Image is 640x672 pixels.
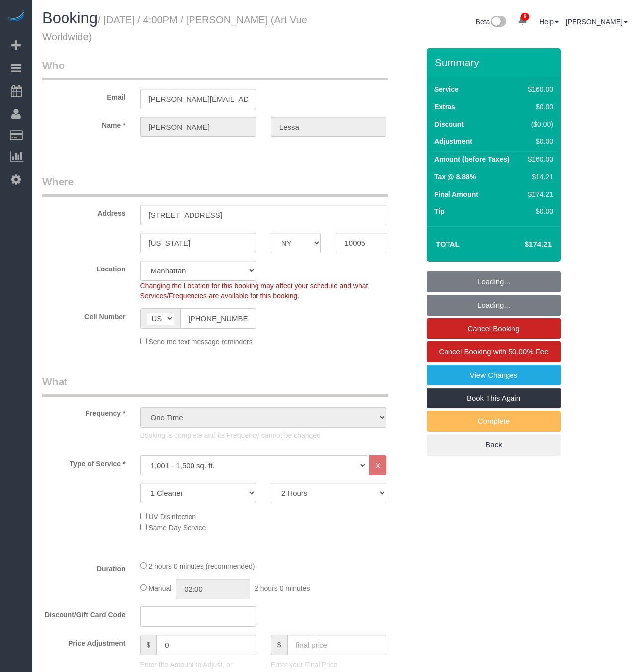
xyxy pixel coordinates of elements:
span: 2 hours 0 minutes (recommended) [148,562,255,570]
label: Cell Number [35,308,133,322]
strong: Total [436,240,460,248]
input: final price [287,635,387,655]
label: Address [35,205,133,218]
span: Manual [148,584,171,592]
legend: Who [42,58,388,80]
label: Duration [35,560,133,574]
input: First Name [140,117,256,137]
a: 9 [513,10,532,32]
span: 9 [521,13,529,21]
label: Name * [35,117,133,130]
a: [PERSON_NAME] [566,18,628,26]
small: / [DATE] / 4:00PM / [PERSON_NAME] (Art Vue Worldwide) [42,14,307,42]
a: Beta [476,18,507,26]
label: Price Adjustment [35,635,133,648]
span: $ [140,635,157,655]
a: Help [539,18,559,26]
label: Tip [434,206,445,216]
label: Location [35,261,133,274]
div: $0.00 [524,102,553,112]
span: Changing the Location for this booking may affect your schedule and what Services/Frequencies are... [140,282,368,300]
img: New interface [490,16,506,29]
div: $0.00 [524,206,553,216]
span: Cancel Booking with 50.00% Fee [439,347,549,356]
div: $14.21 [524,172,553,182]
legend: Where [42,174,388,197]
a: View Changes [427,365,561,386]
a: Cancel Booking with 50.00% Fee [427,341,561,362]
div: $160.00 [524,154,553,164]
legend: What [42,374,388,397]
label: Final Amount [434,189,478,199]
span: Send me text message reminders [148,338,252,346]
img: Automaid Logo [6,10,26,24]
p: Enter your Final Price [271,660,386,670]
a: Cancel Booking [427,318,561,339]
a: Back [427,434,561,455]
p: Booking is complete and its Frequency cannot be changed [140,430,387,440]
label: Email [35,89,133,102]
label: Discount/Gift Card Code [35,606,133,620]
div: ($0.00) [524,119,553,129]
label: Discount [434,119,464,129]
input: Email [140,89,256,109]
input: City [140,233,256,253]
span: Booking [42,9,98,27]
h4: $174.21 [495,240,552,249]
label: Adjustment [434,136,472,146]
div: $160.00 [524,84,553,94]
label: Amount (before Taxes) [434,154,509,164]
label: Type of Service * [35,455,133,469]
p: Enter the Amount to Adjust, or [140,660,256,670]
span: Same Day Service [148,524,206,532]
a: Book This Again [427,388,561,408]
span: $ [271,635,287,655]
label: Service [434,84,459,94]
label: Tax @ 8.88% [434,172,476,182]
label: Frequency * [35,405,133,418]
div: $174.21 [524,189,553,199]
h3: Summary [435,57,556,68]
div: $0.00 [524,136,553,146]
span: UV Disinfection [148,513,196,521]
input: Cell Number [180,308,256,329]
label: Extras [434,102,455,112]
input: Last Name [271,117,386,137]
span: 2 hours 0 minutes [255,584,310,592]
input: Zip Code [336,233,386,253]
